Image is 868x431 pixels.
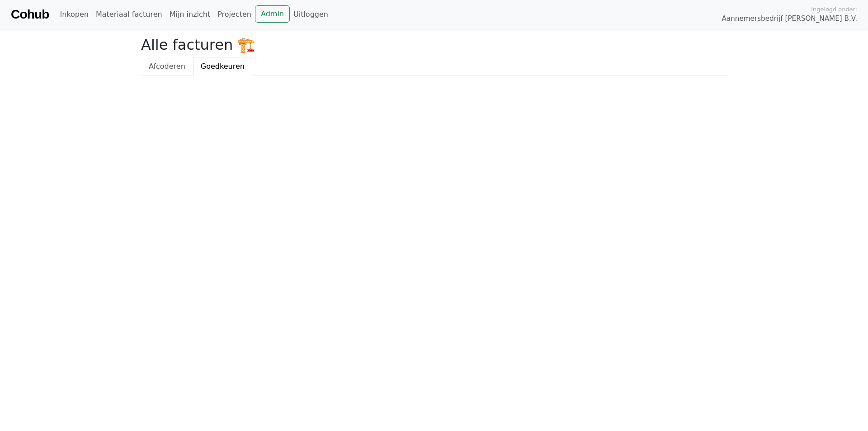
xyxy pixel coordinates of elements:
span: Aannemersbedrijf [PERSON_NAME] B.V. [722,14,857,24]
span: Afcoderen [149,62,185,71]
a: Inkopen [56,5,92,24]
a: Admin [255,5,290,23]
a: Afcoderen [141,57,193,76]
a: Cohub [11,4,49,25]
a: Projecten [214,5,255,24]
span: Goedkeuren [201,62,245,71]
a: Mijn inzicht [166,5,214,24]
span: Ingelogd onder: [811,5,857,14]
h2: Alle facturen 🏗️ [141,36,727,53]
a: Goedkeuren [193,57,252,76]
a: Uitloggen [290,5,332,24]
a: Materiaal facturen [92,5,166,24]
